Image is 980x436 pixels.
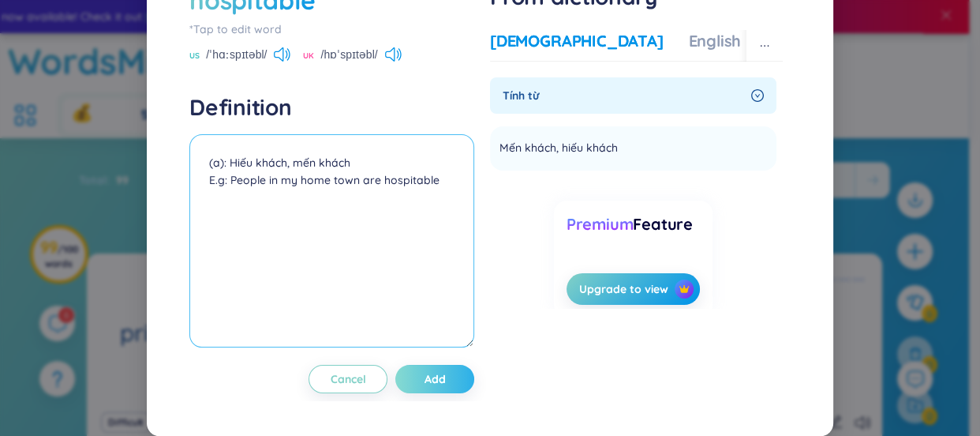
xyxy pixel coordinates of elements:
[331,371,366,387] span: Cancel
[746,30,783,62] button: ellipsis
[303,50,314,62] span: UK
[425,371,446,387] span: Add
[206,46,267,63] span: /ˈhɑːspɪtəbl/
[320,46,377,63] span: /hɒˈspɪtəbl/
[189,21,474,38] div: *Tap to edit word
[679,284,690,295] img: crown icon
[579,281,668,297] span: Upgrade to view
[189,93,474,122] h4: Definition
[189,50,200,62] span: US
[189,134,474,348] textarea: (a): Hiếu khách, mến khách E.g: People in my home town are hospitable
[688,30,741,52] div: English
[503,87,745,104] span: Tính từ
[567,214,634,234] span: Premium
[490,30,663,52] div: [DEMOGRAPHIC_DATA]
[567,213,700,235] div: Feature
[759,40,770,51] span: ellipsis
[499,139,618,158] span: Mến khách, hiếu khách
[751,89,764,102] span: right-circle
